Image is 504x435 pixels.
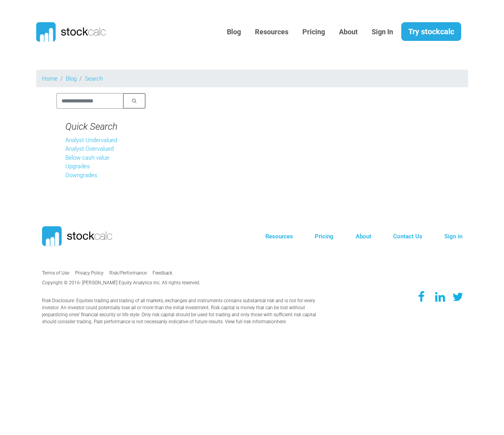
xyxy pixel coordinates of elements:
a: Sign In [366,23,399,42]
a: Pricing [297,23,331,42]
a: Privacy Policy [75,270,104,276]
p: Copyright © 2016- [PERSON_NAME] Equity Analytics Inc. All rights reserved. [42,279,211,286]
a: Resources [265,233,293,240]
a: Blog [66,75,77,82]
h4: Quick Search [65,121,137,132]
a: Try stockcalc [401,22,461,41]
a: Blog [221,23,247,42]
a: Downgrades [65,172,97,179]
p: Risk Disclosure: Equities trading and trading of all markets, exchanges and instruments contains ... [42,297,318,325]
a: Search [85,75,103,82]
a: here [277,319,286,324]
a: About [333,23,364,42]
a: Resources [249,23,294,42]
a: Contact Us [393,233,422,240]
a: Upgrades [65,163,90,170]
a: Feedback [153,270,172,276]
nav: breadcrumb [36,70,468,87]
a: Sign in [444,233,462,240]
a: Terms of Use [42,270,69,276]
a: Pricing [315,233,334,240]
a: Analyst Overvalued [65,145,114,152]
a: Analyst Undervalued [65,137,117,144]
a: Below cash value [65,154,109,161]
a: About [356,233,371,240]
a: Home [42,75,58,82]
a: Risk/Performance [109,270,147,276]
